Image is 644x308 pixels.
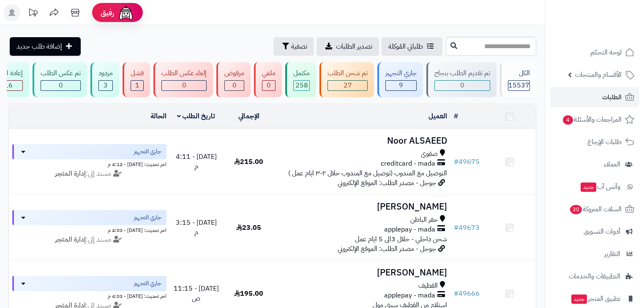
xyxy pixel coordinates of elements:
[570,205,582,214] span: 30
[150,111,166,121] a: الحالة
[176,152,217,172] span: [DATE] - 4:11 م
[581,183,596,192] span: جديد
[12,225,166,234] div: اخر تحديث: [DATE] - 4:03 م
[602,91,622,103] span: الطلبات
[6,169,173,179] div: مسند إلى:
[135,80,139,90] span: 1
[336,41,372,52] span: تصدير الطلبات
[575,69,622,81] span: الأقسام والمنتجات
[234,289,263,299] span: 195.00
[278,202,447,212] h3: [PERSON_NAME]
[327,68,368,78] div: تم شحن الطلب
[388,41,423,52] span: طلباتي المُوكلة
[587,136,622,148] span: طلبات الإرجاع
[162,81,206,90] div: 0
[224,68,244,78] div: مرفوض
[328,81,367,90] div: 27
[16,41,62,52] span: إضافة طلب جديد
[161,68,207,78] div: إلغاء عكس الطلب
[399,80,403,90] span: 9
[294,81,309,90] div: 258
[454,223,458,233] span: #
[550,132,639,152] a: طلبات الإرجاع
[344,80,352,90] span: 27
[338,244,436,254] span: جوجل - مصدر الطلب: الموقع الإلكتروني
[174,283,219,303] span: [DATE] - 11:15 ص
[288,168,447,178] span: التوصيل مع المندوب (توصيل مع المندوب خلال ٢-٣ ايام عمل )
[376,62,425,97] a: جاري التجهيز 9
[604,158,620,170] span: العملاء
[318,62,376,97] a: تم شحن الطلب 27
[12,291,166,300] div: اخر تحديث: [DATE] - 4:03 م
[454,289,480,299] a: #49666
[428,111,447,121] a: العميل
[569,203,622,215] span: السلات المتروكة
[338,178,436,188] span: جوجل - مصدر الطلب: الموقع الإلكتروني
[234,157,263,167] span: 215.00
[498,62,538,97] a: الكل15537
[267,80,271,90] span: 0
[10,37,81,56] a: إضافة طلب جديد
[435,81,490,90] div: 0
[584,226,620,237] span: أدوات التسويق
[55,234,86,245] strong: إدارة المتجر
[41,81,80,90] div: 0
[562,114,622,125] span: المراجعات والأسئلة
[4,80,13,90] span: 16
[418,281,438,291] span: القطيف
[293,68,310,78] div: مكتمل
[454,157,480,167] a: #49675
[98,68,113,78] div: مردود
[570,293,620,305] span: تطبيق المتجر
[454,157,458,167] span: #
[152,62,215,97] a: إلغاء عكس الطلب 0
[454,111,458,121] a: #
[550,87,639,107] a: الطلبات
[571,294,587,304] span: جديد
[386,81,416,90] div: 9
[550,244,639,264] a: التقارير
[384,225,435,234] span: applepay - mada
[273,37,314,56] button: تصفية
[550,109,639,130] a: المراجعات والأسئلة4
[291,41,307,52] span: تصفية
[252,62,284,97] a: ملغي 0
[550,266,639,286] a: التطبيقات والخدمات
[238,111,259,121] a: الإجمالي
[410,215,438,225] span: حفر الباطن
[385,68,417,78] div: جاري التجهيز
[215,62,252,97] a: مرفوض 0
[121,62,152,97] a: فشل 1
[236,223,261,233] span: 23.05
[381,159,435,169] span: creditcard - mada
[131,68,144,78] div: فشل
[563,115,573,125] span: 4
[262,68,276,78] div: ملغي
[590,46,622,58] span: لوحة التحكم
[134,213,161,222] span: جاري التجهيز
[508,68,530,78] div: الكل
[177,111,216,121] a: تاريخ الطلب
[131,81,143,90] div: 1
[454,289,458,299] span: #
[434,68,490,78] div: تم تقديم الطلب بنجاح
[550,42,639,63] a: لوحة التحكم
[550,177,639,197] a: وآتس آبجديد
[99,81,112,90] div: 3
[31,62,89,97] a: تم عكس الطلب 0
[176,218,217,237] span: [DATE] - 3:15 م
[550,154,639,174] a: العملاء
[550,221,639,242] a: أدوات التسويق
[262,81,275,90] div: 0
[382,37,442,56] a: طلباتي المُوكلة
[182,80,186,90] span: 0
[384,291,435,300] span: applepay - mada
[6,235,173,245] div: مسند إلى:
[89,62,121,97] a: مردود 3
[317,37,379,56] a: تصدير الطلبات
[117,4,134,21] img: ai-face.png
[425,62,498,97] a: تم تقديم الطلب بنجاح 0
[278,136,447,146] h3: Noor ALSAEED
[22,4,44,23] a: تحديثات المنصة
[225,81,244,90] div: 0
